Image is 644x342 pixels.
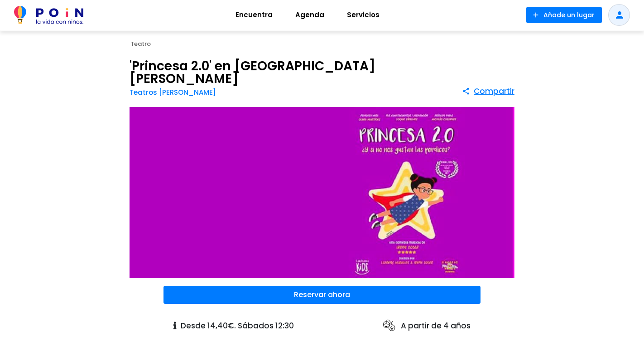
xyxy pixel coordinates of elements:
a: Teatros [PERSON_NAME] [130,88,216,97]
img: POiN [14,6,83,24]
span: Teatro [130,39,151,48]
p: Desde 14,40€. Sábados 12:30 [173,320,294,332]
a: Agenda [284,4,336,26]
h1: 'Princesa 2.0' en [GEOGRAPHIC_DATA][PERSON_NAME] [130,60,462,85]
button: Añade un lugar [526,7,602,23]
img: ages icon [382,318,396,333]
a: Servicios [336,4,391,26]
button: Compartir [462,83,514,99]
span: Encuentra [231,8,277,22]
button: Reservar ahora [163,286,481,304]
span: Servicios [343,8,384,22]
p: A partir de 4 años [382,318,471,333]
img: 'Princesa 2.0' en Teatros Luchana [130,107,514,278]
span: Agenda [291,8,328,22]
a: Encuentra [224,4,284,26]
